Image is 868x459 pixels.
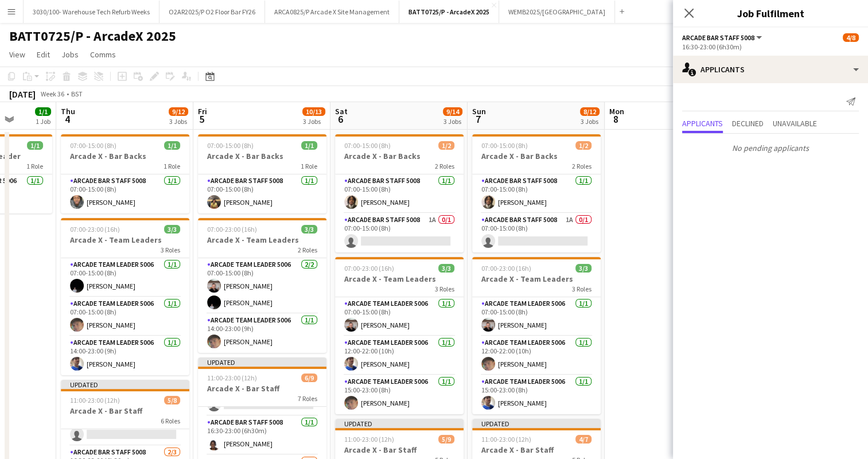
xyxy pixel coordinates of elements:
span: 8/12 [580,107,600,116]
span: 3/3 [164,225,180,234]
span: 3 Roles [572,285,591,293]
span: Fri [198,106,207,116]
div: Updated [198,357,326,367]
span: 1 Role [164,162,180,170]
span: 3/3 [301,225,317,234]
span: 07:00-15:00 (8h) [481,141,528,150]
app-card-role: Arcade Team Leader 50061/112:00-22:00 (10h)[PERSON_NAME] [472,336,601,375]
span: 1/2 [438,141,454,150]
div: 1 Job [36,117,50,126]
app-card-role: Arcade Bar Staff 50081/116:30-23:00 (6h30m)[PERSON_NAME] [198,416,326,455]
button: WEMB2025/[GEOGRAPHIC_DATA] [499,1,615,23]
h3: Arcade X - Bar Staff [61,406,189,416]
div: 07:00-15:00 (8h)1/1Arcade X - Bar Backs1 RoleArcade Bar Staff 50081/107:00-15:00 (8h)[PERSON_NAME] [61,134,189,213]
h1: BATT0725/P - ArcadeX 2025 [9,28,176,45]
h3: Arcade X - Team Leaders [335,274,464,284]
span: 10/13 [302,107,325,116]
span: Mon [609,106,624,116]
button: ARCA0825/P Arcade X Site Management [265,1,399,23]
span: 07:00-23:00 (16h) [481,264,531,273]
span: 07:00-23:00 (16h) [70,225,120,234]
span: 2 Roles [572,162,591,170]
div: 3 Jobs [581,117,599,126]
span: Applicants [682,119,723,127]
span: 4/7 [575,435,591,444]
app-job-card: 07:00-23:00 (16h)3/3Arcade X - Team Leaders2 RolesArcade Team Leader 50062/207:00-15:00 (8h)[PERS... [198,218,326,353]
a: Comms [85,47,120,62]
a: Jobs [57,47,83,62]
p: No pending applicants [673,138,868,158]
h3: Arcade X - Team Leaders [472,274,601,284]
app-job-card: 07:00-15:00 (8h)1/2Arcade X - Bar Backs2 RolesArcade Bar Staff 50081/107:00-15:00 (8h)[PERSON_NAM... [472,134,601,252]
span: Declined [732,119,764,127]
span: 6/9 [301,374,317,382]
span: Edit [37,49,50,60]
app-card-role: Arcade Bar Staff 50081A0/107:00-15:00 (8h) [472,213,601,252]
span: 6 [333,112,348,126]
span: 07:00-15:00 (8h) [344,141,391,150]
h3: Arcade X - Bar Staff [198,383,326,394]
div: 07:00-23:00 (16h)3/3Arcade X - Team Leaders3 RolesArcade Team Leader 50061/107:00-15:00 (8h)[PERS... [472,257,601,414]
span: View [9,49,25,60]
span: 1/1 [35,107,51,116]
h3: Arcade X - Bar Backs [472,151,601,161]
app-card-role: Arcade Bar Staff 50081/107:00-15:00 (8h)[PERSON_NAME] [472,174,601,213]
span: 8 [608,112,624,126]
h3: Arcade X - Team Leaders [198,235,326,245]
span: 1/1 [27,141,43,150]
span: 4/8 [843,33,859,42]
span: Unavailable [773,119,817,127]
span: 2 Roles [435,162,454,170]
app-job-card: 07:00-15:00 (8h)1/2Arcade X - Bar Backs2 RolesArcade Bar Staff 50081/107:00-15:00 (8h)[PERSON_NAM... [335,134,464,252]
span: Thu [61,106,75,116]
div: Applicants [673,56,868,83]
div: Updated [61,380,189,389]
span: 6 Roles [161,417,180,425]
span: Sat [335,106,348,116]
span: 11:00-23:00 (12h) [344,435,394,444]
h3: Arcade X - Bar Backs [61,151,189,161]
span: 07:00-23:00 (16h) [207,225,257,234]
div: 3 Jobs [443,117,462,126]
span: 9/12 [169,107,188,116]
div: 3 Jobs [169,117,188,126]
span: 1/2 [575,141,591,150]
span: 3 Roles [435,285,454,293]
app-job-card: 07:00-15:00 (8h)1/1Arcade X - Bar Backs1 RoleArcade Bar Staff 50081/107:00-15:00 (8h)[PERSON_NAME] [198,134,326,213]
a: Edit [32,47,55,62]
app-card-role: Arcade Bar Staff 50081/107:00-15:00 (8h)[PERSON_NAME] [198,174,326,213]
h3: Arcade X - Team Leaders [61,235,189,245]
span: 11:00-23:00 (12h) [207,374,257,382]
h3: Arcade X - Bar Backs [198,151,326,161]
app-card-role: Arcade Bar Staff 50081/107:00-15:00 (8h)[PERSON_NAME] [335,174,464,213]
app-card-role: Arcade Team Leader 50061/112:00-22:00 (10h)[PERSON_NAME] [335,336,464,375]
app-card-role: Arcade Team Leader 50061/107:00-15:00 (8h)[PERSON_NAME] [472,297,601,336]
button: BATT0725/P - ArcadeX 2025 [399,1,499,23]
div: Updated [335,419,464,428]
span: 5 [196,112,207,126]
div: 3 Jobs [303,117,325,126]
span: 4 [59,112,75,126]
span: 3/3 [438,264,454,273]
span: 11:00-23:00 (12h) [481,435,531,444]
app-card-role: Arcade Bar Staff 50081A0/107:00-15:00 (8h) [335,213,464,252]
span: 1 Role [301,162,317,170]
span: 3/3 [575,264,591,273]
span: 11:00-23:00 (12h) [70,396,120,404]
app-job-card: 07:00-23:00 (16h)3/3Arcade X - Team Leaders3 RolesArcade Team Leader 50061/107:00-15:00 (8h)[PERS... [335,257,464,414]
span: 2 Roles [298,246,317,254]
button: O2AR2025/P O2 Floor Bar FY26 [159,1,265,23]
button: 3030/100- Warehouse Tech Refurb Weeks [24,1,159,23]
div: 07:00-23:00 (16h)3/3Arcade X - Team Leaders3 RolesArcade Team Leader 50061/107:00-15:00 (8h)[PERS... [61,218,189,375]
app-card-role: Arcade Team Leader 50061/107:00-15:00 (8h)[PERSON_NAME] [335,297,464,336]
span: 7 Roles [298,394,317,403]
div: Updated [472,419,601,428]
span: Arcade Bar Staff 5008 [682,33,754,42]
span: 07:00-15:00 (8h) [207,141,254,150]
span: 07:00-23:00 (16h) [344,264,394,273]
